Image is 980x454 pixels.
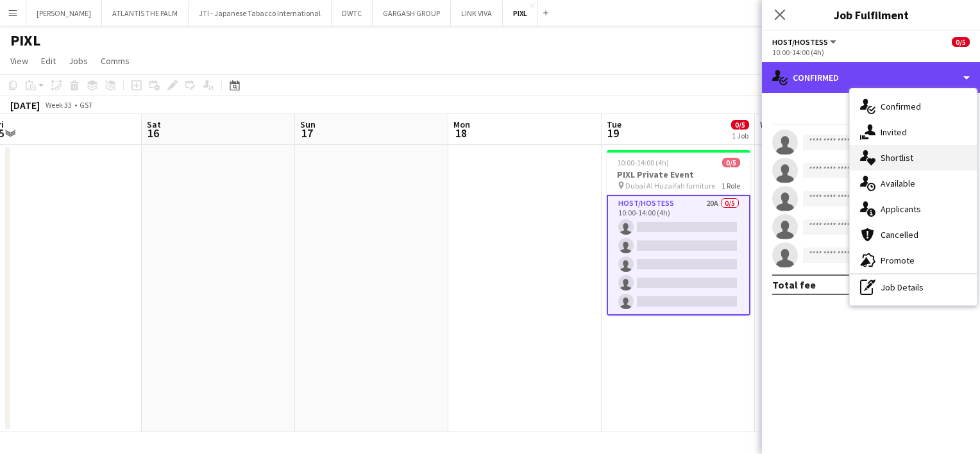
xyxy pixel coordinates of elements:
[772,47,970,57] div: 10:00-14:00 (4h)
[300,119,316,130] span: Sun
[451,1,503,26] button: LINK VIVA
[96,53,135,69] a: Comms
[10,99,40,112] div: [DATE]
[10,31,40,50] h1: PIXL
[850,196,977,222] div: Applicants
[850,248,977,273] div: Promote
[189,1,332,26] button: JTI - Japanese Tabacco International
[850,222,977,248] div: Cancelled
[772,37,828,47] span: Host/Hostess
[850,145,977,171] div: Shortlist
[332,1,373,26] button: DWTC
[607,195,750,315] app-card-role: Host/Hostess20A0/510:00-14:00 (4h)
[607,119,621,130] span: Tue
[758,126,777,140] span: 20
[5,53,33,69] a: View
[373,1,451,26] button: GARGASH GROUP
[42,100,74,110] span: Week 33
[850,119,977,145] div: Invited
[453,119,470,130] span: Mon
[147,119,161,130] span: Sat
[298,126,316,140] span: 17
[772,37,838,47] button: Host/Hostess
[26,1,102,26] button: [PERSON_NAME]
[850,274,977,300] div: Job Details
[722,158,740,167] span: 0/5
[102,1,189,26] button: ATLANTIS THE PALM
[850,94,977,119] div: Confirmed
[41,55,56,67] span: Edit
[850,171,977,196] div: Available
[617,158,669,167] span: 10:00-14:00 (4h)
[69,55,88,67] span: Jobs
[80,100,93,110] div: GST
[10,55,28,67] span: View
[722,181,740,190] span: 1 Role
[772,278,816,291] div: Total fee
[503,1,538,26] button: PIXL
[952,37,970,47] span: 0/5
[605,126,621,140] span: 19
[732,131,748,140] div: 1 Job
[36,53,61,69] a: Edit
[101,55,130,67] span: Comms
[607,169,750,180] h3: PIXL Private Event
[63,53,93,69] a: Jobs
[607,150,750,315] app-job-card: 10:00-14:00 (4h)0/5PIXL Private Event Dubai Al Huzaifah furniture1 RoleHost/Hostess20A0/510:00-14...
[145,126,161,140] span: 16
[762,6,980,23] h3: Job Fulfilment
[731,120,749,130] span: 0/5
[625,181,715,190] span: Dubai Al Huzaifah furniture
[762,62,980,93] div: Confirmed
[760,119,777,130] span: Wed
[452,126,470,140] span: 18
